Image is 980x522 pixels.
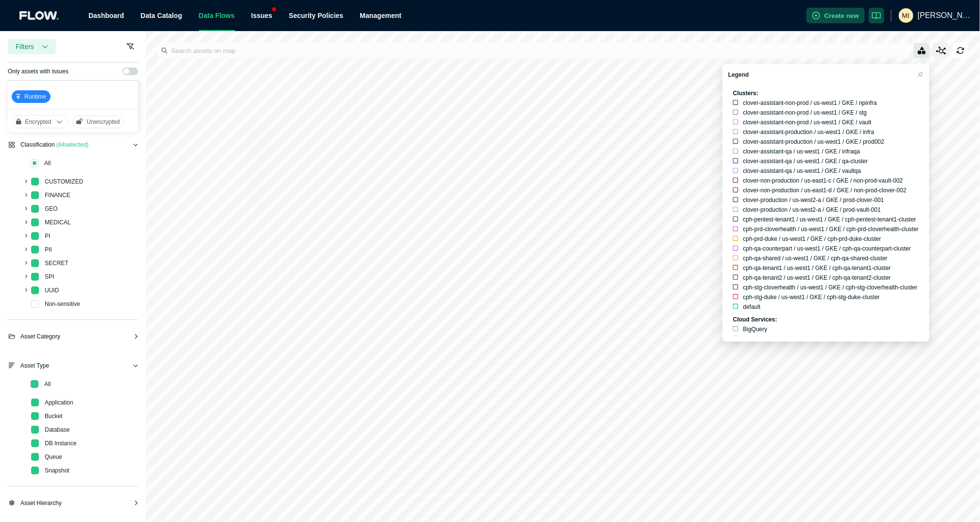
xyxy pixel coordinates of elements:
[738,284,918,291] span: cph-stg-cloverhealth / us-west1 / GKE / cph-stg-cloverhealth-cluster
[738,274,891,281] span: cph-qa-tenant2 / us-west1 / GKE / cph-qa-tenant2-cluster
[43,438,78,449] span: DB Instance
[899,8,913,23] img: 374932a8bd7c9a827711d1818184e105
[45,219,70,226] span: MEDICAL
[45,178,83,185] span: CUSTOMIZED
[738,168,861,174] span: clover-assistant-qa / us-west1 / GKE / vaultqa
[20,361,49,370] span: Asset Type
[738,197,884,203] span: clover-production / us-west2-a / GKE / prod-clover-001
[43,257,70,269] span: SECRET
[45,260,69,267] span: SECRET
[43,271,56,283] span: SPI
[733,90,758,97] span: Clusters :
[20,332,60,341] span: Asset Category
[43,176,85,187] span: CUSTOMIZED
[45,301,80,307] span: Non-sensitive
[43,189,72,201] span: FINANCE
[42,378,52,390] span: All
[738,138,885,145] span: clover-assistant-production / us-west1 / GKE / prod002
[45,467,70,474] span: Snapshot
[738,187,907,194] span: clover-non-production / us-east1-d / GKE / non-prod-clover-002
[738,294,880,301] span: cph-stg-duke / us-west1 / GKE / cph-stg-duke-cluster
[738,236,881,242] span: cph-prd-duke / us-west1 / GKE / cph-prd-duke-cluster
[45,205,58,212] span: GEO
[45,440,76,447] span: DB Instance
[43,230,52,242] span: PI
[738,100,877,106] span: clover-assistant-non-prod / us-west1 / GKE / npinfra
[88,12,124,19] a: Dashboard
[738,336,755,342] span: Host
[43,298,82,310] span: Non-sensitive
[43,410,65,422] span: Bucket
[24,93,46,101] span: Runtime
[25,118,52,126] span: Encrypted
[738,119,872,126] span: clover-assistant-non-prod / us-west1 / GKE / vault
[8,140,138,157] div: Classification (84selected)
[45,273,54,280] span: SPI
[738,245,911,252] span: cph-qa-counterpart / us-west1 / GKE / cph-qa-counterpart-cluster
[43,397,75,408] span: Application
[733,316,777,323] span: Cloud Services :
[43,244,54,255] span: PII
[16,42,34,51] span: Filters
[44,381,51,387] span: All
[140,12,182,19] a: Data Catalog
[738,326,768,333] span: BigQuery
[56,141,88,148] span: ( 84 selected)
[738,109,867,116] span: clover-assistant-non-prod / us-west1 / GKE / stg
[87,118,120,126] span: Unencrypted
[738,303,761,310] span: default
[43,217,72,228] span: MEDICAL
[8,361,138,378] div: Asset Type
[43,465,71,476] span: Snapshot
[8,39,56,54] button: Filters
[43,424,71,436] span: Database
[12,115,68,128] div: Encrypted
[289,12,343,19] a: Security Policies
[42,157,52,169] span: All
[738,216,916,223] span: cph-pentest-tenant1 / us-west1 / GKE / cph-pentest-tenant1-cluster
[45,233,50,239] span: PI
[45,426,70,433] span: Database
[20,498,62,508] span: Asset Hierarchy
[8,332,138,349] div: Asset Category
[44,160,51,167] span: All
[43,285,61,296] span: UUID
[8,67,69,76] span: Only assets with issues
[738,206,881,213] span: clover-production / us-west2-a / GKE / prod-vault-001
[20,140,88,150] span: Classification
[728,70,918,80] div: Legend
[43,451,64,463] span: Queue
[45,399,73,406] span: Application
[45,413,63,420] span: Bucket
[45,454,62,460] span: Queue
[738,226,919,233] span: cph-prd-cloverhealth / us-west1 / GKE / cph-prd-cloverhealth-cluster
[738,177,903,184] span: clover-non-production / us-east1-c / GKE / non-prod-vault-002
[806,8,865,23] button: Create new
[738,265,891,271] span: cph-qa-tenant1 / us-west1 / GKE / cph-qa-tenant1-cluster
[8,498,138,516] div: Asset Hierarchy
[12,90,51,103] div: Runtime
[45,192,70,199] span: FINANCE
[43,203,60,215] span: GEO
[72,116,124,128] div: Unencrypted
[45,246,52,253] span: PII
[45,287,59,294] span: UUID
[738,158,868,165] span: clover-assistant-qa / us-west1 / GKE / qa-cluster
[199,12,235,19] span: Data Flows
[738,148,860,155] span: clover-assistant-qa / us-west1 / GKE / infraqa
[159,43,910,58] input: Search assets on map
[738,129,875,135] span: clover-assistant-production / us-west1 / GKE / infra
[738,255,888,262] span: cph-qa-shared / us-west1 / GKE / cph-qa-shared-cluster
[918,71,924,77] span: pushpin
